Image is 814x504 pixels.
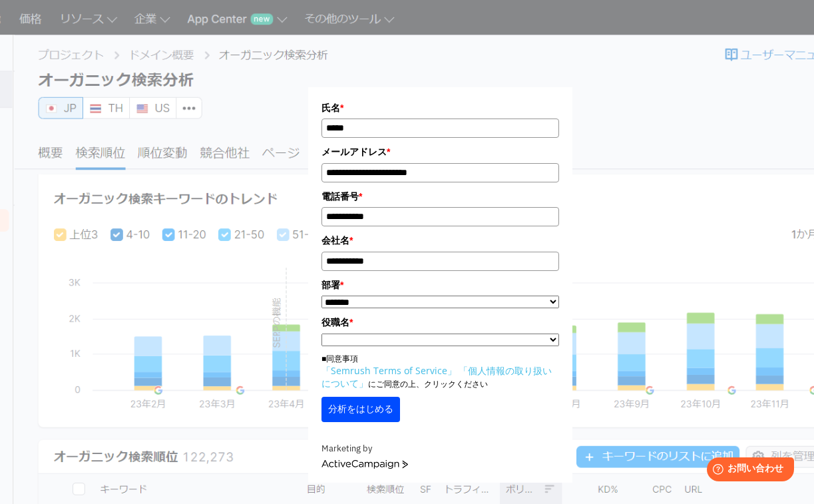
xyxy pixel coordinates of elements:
p: ■同意事項 にご同意の上、クリックください [321,353,559,390]
label: メールアドレス [321,144,559,159]
label: 会社名 [321,233,559,248]
a: 「Semrush Terms of Service」 [321,364,457,377]
label: 役職名 [321,315,559,330]
label: 氏名 [321,101,559,115]
div: Marketing by [321,442,559,456]
a: 「個人情報の取り扱いについて」 [321,364,552,389]
label: 部署 [321,278,559,292]
button: 分析をはじめる [321,397,400,422]
label: 電話番号 [321,189,559,204]
iframe: Help widget launcher [696,452,799,489]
